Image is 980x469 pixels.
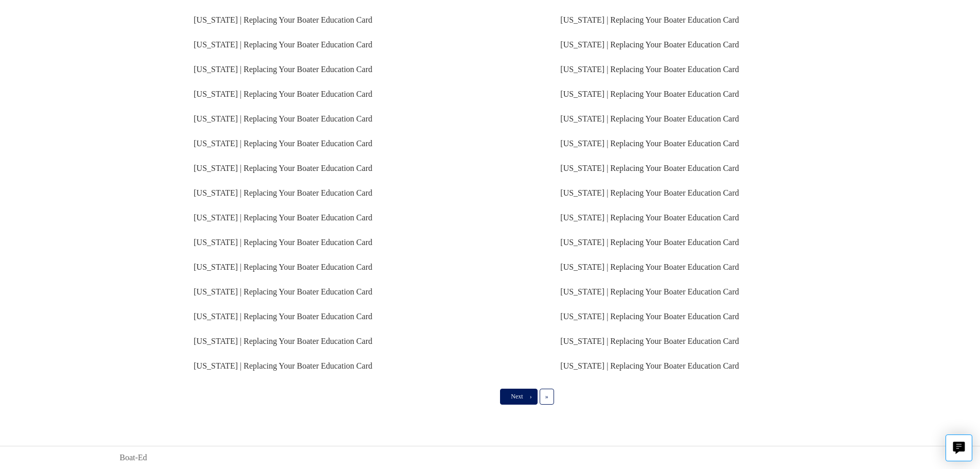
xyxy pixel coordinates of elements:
a: [US_STATE] | Replacing Your Boater Education Card [194,164,372,172]
a: [US_STATE] | Replacing Your Boater Education Card [194,238,372,247]
a: [US_STATE] | Replacing Your Boater Education Card [560,164,739,172]
a: [US_STATE] | Replacing Your Boater Education Card [194,188,372,197]
a: [US_STATE] | Replacing Your Boater Education Card [560,65,739,74]
a: [US_STATE] | Replacing Your Boater Education Card [194,213,372,222]
a: [US_STATE] | Replacing Your Boater Education Card [560,40,739,49]
a: [US_STATE] | Replacing Your Boater Education Card [194,40,372,49]
a: [US_STATE] | Replacing Your Boater Education Card [560,213,739,222]
a: [US_STATE] | Replacing Your Boater Education Card [560,361,739,370]
a: [US_STATE] | Replacing Your Boater Education Card [560,139,739,148]
a: [US_STATE] | Replacing Your Boater Education Card [560,90,739,98]
a: [US_STATE] | Replacing Your Boater Education Card [560,15,739,24]
span: Next [511,393,523,400]
a: [US_STATE] | Replacing Your Boater Education Card [194,65,372,74]
a: [US_STATE] | Replacing Your Boater Education Card [560,238,739,247]
a: Boat-Ed [120,451,147,464]
a: [US_STATE] | Replacing Your Boater Education Card [560,337,739,345]
span: › [530,393,532,400]
button: Live chat [946,435,972,461]
a: [US_STATE] | Replacing Your Boater Education Card [194,15,372,24]
a: [US_STATE] | Replacing Your Boater Education Card [194,312,372,321]
a: [US_STATE] | Replacing Your Boater Education Card [560,287,739,296]
a: [US_STATE] | Replacing Your Boater Education Card [194,90,372,98]
a: [US_STATE] | Replacing Your Boater Education Card [560,312,739,321]
span: » [545,393,548,400]
a: [US_STATE] | Replacing Your Boater Education Card [194,287,372,296]
a: [US_STATE] | Replacing Your Boater Education Card [194,139,372,148]
a: [US_STATE] | Replacing Your Boater Education Card [194,361,372,370]
a: [US_STATE] | Replacing Your Boater Education Card [560,114,739,123]
a: [US_STATE] | Replacing Your Boater Education Card [560,263,739,271]
a: [US_STATE] | Replacing Your Boater Education Card [560,188,739,197]
a: Next [500,389,537,404]
a: [US_STATE] | Replacing Your Boater Education Card [194,337,372,345]
a: [US_STATE] | Replacing Your Boater Education Card [194,263,372,271]
a: [US_STATE] | Replacing Your Boater Education Card [194,114,372,123]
